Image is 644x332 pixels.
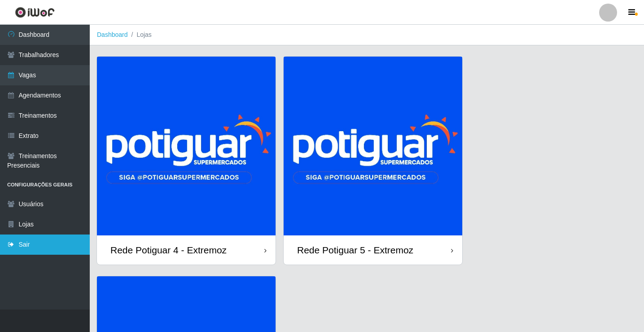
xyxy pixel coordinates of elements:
div: Rede Potiguar 5 - Extremoz [297,244,413,256]
a: Dashboard [97,31,128,38]
nav: breadcrumb [90,25,644,45]
a: Rede Potiguar 5 - Extremoz [284,57,462,265]
a: Rede Potiguar 4 - Extremoz [97,57,276,265]
img: CoreUI Logo [15,7,55,18]
img: cardImg [284,57,462,235]
li: Lojas [128,30,152,40]
img: cardImg [97,57,276,235]
div: Rede Potiguar 4 - Extremoz [110,244,227,256]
